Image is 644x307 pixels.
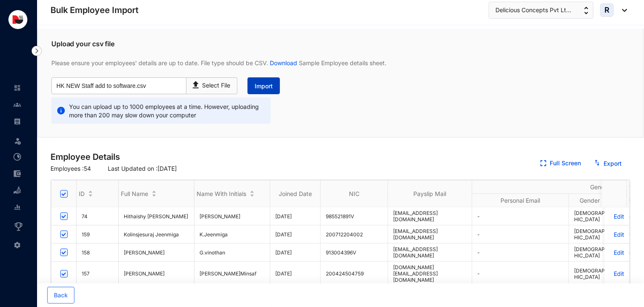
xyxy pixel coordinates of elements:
li: Time Attendance [7,148,27,165]
button: Import [247,77,280,94]
span: [EMAIL_ADDRESS][DOMAIN_NAME] [393,210,438,222]
img: settings-unselected.1febfda315e6e19643a1.svg [13,241,21,249]
img: people-unselected.118708e94b43a90eceab.svg [13,101,21,109]
td: 74 [77,207,119,225]
a: Edit [609,231,624,238]
span: [PERSON_NAME] [124,270,189,277]
li: Home [7,79,27,96]
img: home-unselected.a29eae3204392db15eaf.svg [13,84,21,92]
span: Back [54,291,68,299]
img: dropdown-black.8e83cc76930a90b1a4fdb6d089b7bf3a.svg [618,9,627,12]
td: - [472,207,569,225]
span: Kolinsjesuraj Jeenmiga [124,231,179,238]
p: Last Updated on : [DATE] [108,164,177,173]
li: Loan [7,182,27,199]
p: Select File [202,81,230,90]
td: 157 [77,262,119,286]
td: Hithaishy fernando [119,207,194,225]
td: Minsaf Jahufer [119,262,194,286]
img: upload-icon.e7779a65feecae32d790bdb39620e36f.svg [191,78,202,90]
th: Full Name [119,180,194,207]
p: You can upload up to 1000 employees at a time. However, uploading more than 200 may slow down you... [66,102,265,119]
p: Employees : 54 [51,164,91,173]
span: R [604,6,609,14]
td: [DATE] [270,207,321,225]
p: Upload your csv file [51,39,630,49]
td: - [472,225,569,243]
span: [EMAIL_ADDRESS][DOMAIN_NAME] [393,228,438,241]
img: up-down-arrow.74152d26bf9780fbf563ca9c90304185.svg [584,7,588,14]
td: [DATE] [270,225,321,243]
span: [PERSON_NAME] [124,249,189,256]
td: [DATE] [270,243,321,262]
li: Expenses [7,165,27,182]
td: [DEMOGRAPHIC_DATA] [569,243,611,262]
p: Bulk Employee Import [51,4,138,16]
td: 158 [77,243,119,262]
img: award_outlined.f30b2bda3bf6ea1bf3dd.svg [13,222,24,232]
span: ID [79,190,85,197]
th: Payslip Mail [388,180,472,207]
p: Please ensure your employees' details are up to date. File type should be CSV. Sample Employee de... [51,49,630,77]
th: Name With Initials [194,180,270,207]
td: [EMAIL_ADDRESS][DOMAIN_NAME] [388,243,472,262]
td: - [472,262,569,286]
a: Edit [609,213,624,220]
button: Full Screen [534,155,588,172]
p: Employee Details [51,151,120,163]
img: expense-unselected.2edcf0507c847f3e9e96.svg [13,170,21,177]
span: Hithaishy [PERSON_NAME] [124,213,189,220]
td: [DEMOGRAPHIC_DATA] [569,225,611,243]
img: alert-informational.856c831170432ec0227b3ddd54954d9a.svg [56,102,66,119]
img: export.331d0dd4d426c9acf19646af862b8729.svg [594,160,600,166]
li: Reports [7,199,27,216]
button: Delicious Concepts Pvt Lt... [489,2,593,19]
span: Import [255,82,273,90]
a: Full Screen [550,159,581,167]
th: NIC [321,180,388,207]
th: Personal Email [472,194,569,207]
img: payroll-unselected.b590312f920e76f0c668.svg [13,118,21,125]
td: 913004396V [321,243,388,262]
img: expand.44ba77930b780aef2317a7ddddf64422.svg [540,160,546,166]
li: Payroll [7,113,27,130]
td: [DATE] [270,262,321,286]
img: loan-unselected.d74d20a04637f2d15ab5.svg [13,187,21,194]
img: nav-icon-right.af6afadce00d159da59955279c43614e.svg [32,46,42,56]
a: Export [604,160,622,167]
td: - [472,243,569,262]
a: Edit [609,249,624,256]
td: [DEMOGRAPHIC_DATA] [569,207,611,225]
a: Download [268,59,299,66]
td: 200712204002 [321,225,388,243]
input: No file selected [51,77,186,94]
span: Full Name [121,190,148,197]
td: [DEMOGRAPHIC_DATA] [569,262,611,286]
td: K.Jeenmiga [194,225,270,243]
img: time-attendance-unselected.8aad090b53826881fffb.svg [13,153,21,161]
img: logo [8,10,27,29]
td: 985521891V [321,207,388,225]
th: Joined Date [270,180,321,207]
a: Edit [609,270,624,277]
img: leave-unselected.2934df6273408c3f84d9.svg [13,137,22,145]
td: J.Minsaf [194,262,270,286]
th: Gender [569,194,611,207]
td: 200424504759 [321,262,388,286]
button: Back [47,287,75,304]
img: report-unselected.e6a6b4230fc7da01f883.svg [13,204,21,211]
th: ID [77,180,119,207]
td: H.Fernando [194,207,270,225]
td: G.vinothan [194,243,270,262]
span: Delicious Concepts Pvt Lt... [495,5,571,15]
td: 159 [77,225,119,243]
td: Ganeshan vinothan [119,243,194,262]
button: Export [588,155,628,172]
li: Contacts [7,96,27,113]
span: [DOMAIN_NAME][EMAIL_ADDRESS][DOMAIN_NAME] [393,264,438,283]
span: Name With Initials [197,190,246,197]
